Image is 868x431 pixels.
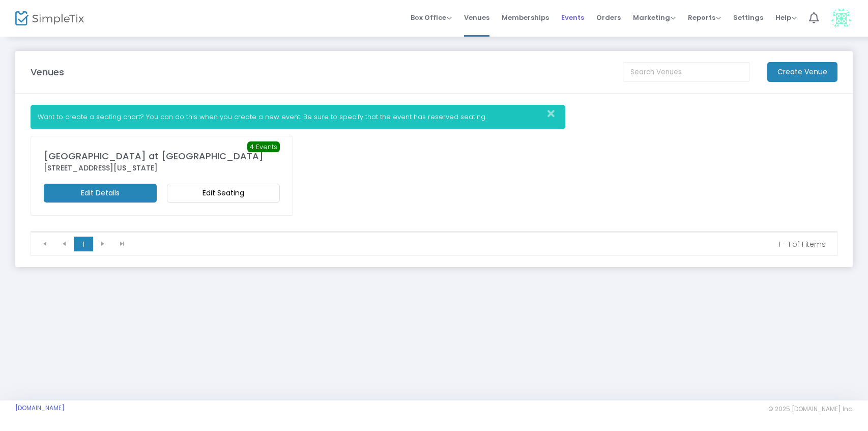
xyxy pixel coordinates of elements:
span: Page 1 [74,237,93,252]
kendo-pager-info: 1 - 1 of 1 items [139,239,826,249]
span: Marketing [633,13,676,22]
div: [GEOGRAPHIC_DATA] at [GEOGRAPHIC_DATA] [44,149,280,163]
m-button: Edit Seating [167,184,280,203]
button: Close [544,105,565,122]
span: Venues [464,5,489,31]
span: Settings [733,5,763,31]
div: [STREET_ADDRESS][US_STATE] [44,163,280,174]
m-button: Edit Details [44,184,157,203]
span: Events [561,5,584,31]
div: Data table [31,232,837,232]
div: Want to create a seating chart? You can do this when you create a new event. Be sure to specify t... [31,105,565,129]
m-button: Create Venue [767,62,837,82]
span: © 2025 [DOMAIN_NAME] Inc. [768,405,853,413]
span: 4 Events [247,141,280,153]
m-panel-title: Venues [31,65,64,79]
input: Search Venues [623,62,750,82]
a: [DOMAIN_NAME] [15,404,65,412]
span: Help [775,13,797,22]
span: Box Office [411,13,452,22]
span: Orders [596,5,621,31]
span: Memberships [502,5,549,31]
span: Reports [688,13,721,22]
